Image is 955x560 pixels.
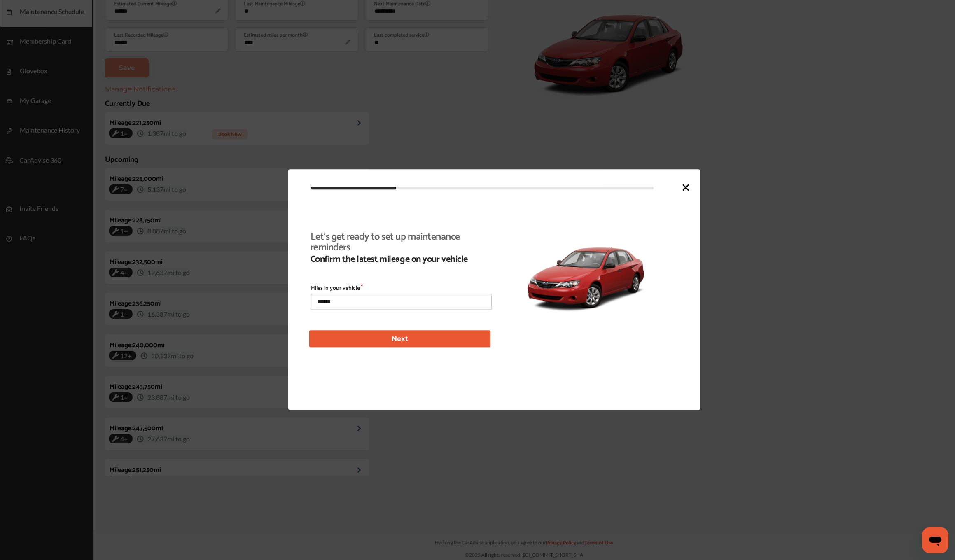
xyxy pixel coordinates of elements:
[922,527,948,553] iframe: Button to launch messaging window
[311,285,492,292] label: Miles in your vehicle
[309,331,490,348] button: Next
[521,229,650,327] img: 4451_st0640_046.png
[311,254,486,265] b: Confirm the latest mileage on your vehicle
[311,232,486,253] b: Let's get ready to set up maintenance reminders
